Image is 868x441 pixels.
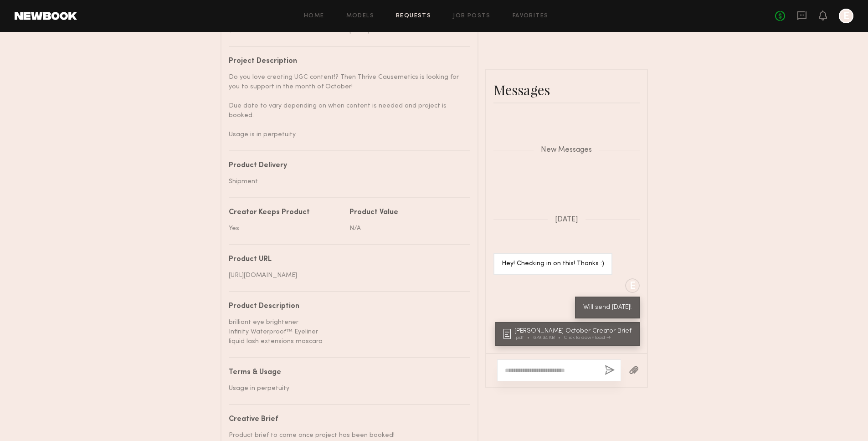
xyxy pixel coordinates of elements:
div: Product URL [229,256,463,263]
div: Creator Keeps Product [229,209,343,216]
div: Product Value [349,209,463,216]
div: Creative Brief [229,416,463,423]
div: brilliant eye brightener Infinity Waterproof™ Eyeliner liquid lash extensions mascara [229,318,463,346]
div: Product brief to come once project has been booked! [229,431,463,440]
a: [PERSON_NAME] October Creator Brief.pdf679.34 KBClick to download [503,328,634,340]
div: 679.34 KB [533,335,564,340]
a: Home [304,13,324,19]
div: [PERSON_NAME] October Creator Brief [514,328,634,334]
div: Messages [493,81,640,99]
a: Models [346,13,374,19]
a: Requests [396,13,431,19]
div: Will send [DATE]! [583,303,632,313]
span: [DATE] [555,216,578,224]
a: Favorites [513,13,549,19]
div: Hey! Checking in on this! Thanks :) [502,259,604,269]
div: Project Description [229,58,463,65]
div: Click to download [564,335,611,340]
div: Shipment [229,177,463,186]
a: E [839,9,853,23]
div: Terms & Usage [229,369,463,376]
div: Do you love creating UGC content!? Then Thrive Causemetics is looking for you to support in the m... [229,72,463,139]
div: Product Description [229,303,463,310]
div: N/A [349,224,463,233]
div: Yes [229,224,343,233]
div: [URL][DOMAIN_NAME] [229,271,463,280]
a: Job Posts [453,13,491,19]
span: New Messages [541,146,592,154]
div: Usage in perpetuity [229,384,463,393]
div: .pdf [514,335,533,340]
div: Product Delivery [229,162,463,169]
